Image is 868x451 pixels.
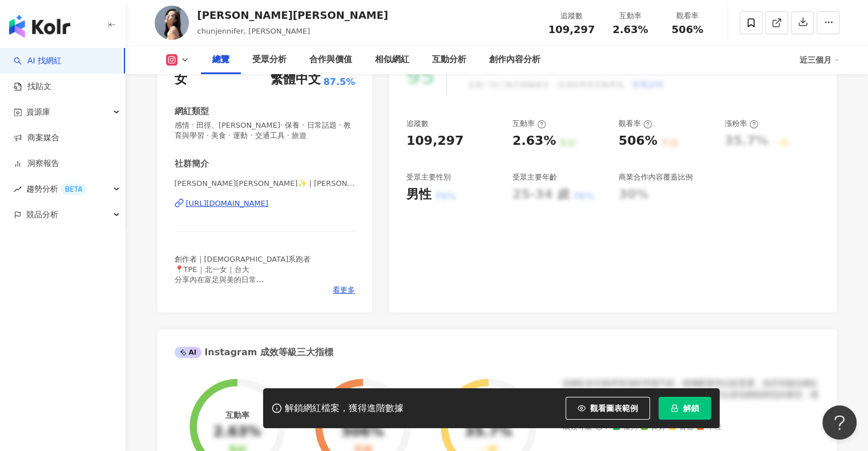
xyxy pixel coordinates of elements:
[465,424,512,440] div: 35.7%
[60,184,87,195] div: BETA
[512,172,557,182] div: 受眾主要年齡
[512,132,556,150] div: 2.63%
[186,198,269,209] div: [URL][DOMAIN_NAME]
[285,403,403,415] div: 解鎖網紅檔案，獲得進階數據
[659,397,711,420] button: 解鎖
[271,71,321,88] div: 繁體中文
[619,172,693,182] div: 商業合作內容覆蓋比例
[406,186,431,204] div: 男性
[725,119,758,129] div: 漲粉率
[548,23,595,35] span: 109,297
[406,132,463,150] div: 109,297
[175,158,209,170] div: 社群簡介
[175,198,356,209] a: [URL][DOMAIN_NAME]
[671,404,679,412] span: lock
[612,24,648,35] span: 2.63%
[590,404,638,413] span: 觀看圖表範例
[252,53,286,67] div: 受眾分析
[175,178,356,189] span: [PERSON_NAME][PERSON_NAME]✨ | [PERSON_NAME]
[213,424,261,440] div: 2.63%
[197,8,389,22] div: [PERSON_NAME][PERSON_NAME]
[26,176,87,202] span: 趨勢分析
[155,6,189,40] img: KOL Avatar
[683,404,699,413] span: 解鎖
[609,10,652,22] div: 互動率
[14,132,59,144] a: 商案媒合
[197,27,310,35] span: chunjennifer, [PERSON_NAME]
[432,53,466,67] div: 互動分析
[324,76,356,88] span: 87.5%
[175,346,333,359] div: Instagram 成效等級三大指標
[14,158,59,169] a: 洞察報告
[333,285,355,295] span: 看更多
[9,15,70,38] img: logo
[26,202,58,227] span: 競品分析
[672,24,704,35] span: 506%
[666,10,709,22] div: 觀看率
[619,119,652,129] div: 觀看率
[548,10,595,22] div: 追蹤數
[563,378,819,412] div: 該網紅的互動率和漲粉率都不錯，唯獨觀看率比較普通，為同等級的網紅的中低等級，效果不一定會好，但仍然建議可以發包開箱類型的案型，應該會比較有成效！
[800,51,839,69] div: 近三個月
[375,53,409,67] div: 相似網紅
[175,255,311,336] span: 創作者｜[DEMOGRAPHIC_DATA]系跑者 📍TPE｜北一女｜台大 分享內在富足與美的日常 💌 合作請來信：[PERSON_NAME][EMAIL_ADDRESS][DOMAIN_NAM...
[619,132,657,150] div: 506%
[175,347,202,358] div: AI
[175,71,187,88] div: 女
[341,424,383,440] div: 506%
[14,185,22,193] span: rise
[175,120,356,141] span: 感情 · 田徑、[PERSON_NAME]· 保養 · 日常話題 · 教育與學習 · 美食 · 運動 · 交通工具 · 旅遊
[309,53,352,67] div: 合作與價值
[14,81,51,92] a: 找貼文
[489,53,540,67] div: 創作內容分析
[26,99,50,125] span: 資源庫
[512,119,546,129] div: 互動率
[212,53,229,67] div: 總覽
[406,119,429,129] div: 追蹤數
[406,172,451,182] div: 受眾主要性別
[14,55,62,67] a: searchAI 找網紅
[175,105,209,117] div: 網紅類型
[566,397,650,420] button: 觀看圖表範例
